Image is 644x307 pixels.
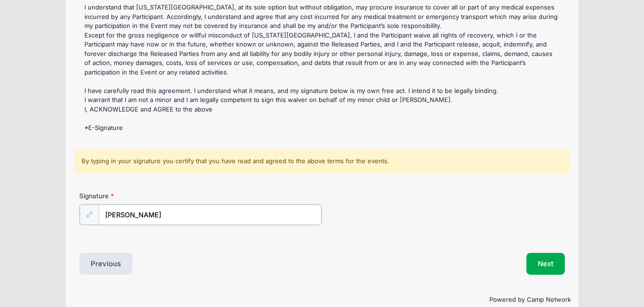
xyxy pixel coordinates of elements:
p: Powered by Camp Network [73,295,570,305]
input: Enter first and last name [99,205,322,225]
div: By typing in your signature you certify that you have read and agreed to the above terms for the ... [75,150,570,173]
button: Previous [79,253,132,275]
button: Next [526,253,565,275]
label: Signature [79,191,201,201]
